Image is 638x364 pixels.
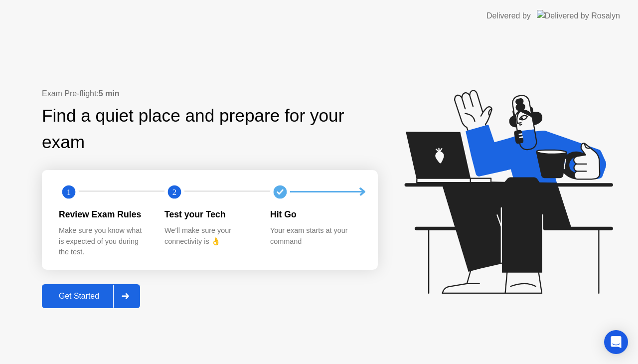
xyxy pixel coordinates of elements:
div: Get Started [45,292,113,301]
div: Open Intercom Messenger [604,330,628,354]
div: Review Exam Rules [59,208,149,221]
text: 1 [67,187,71,196]
text: 2 [172,187,176,196]
div: Your exam starts at your command [270,225,360,247]
div: Exam Pre-flight: [42,88,378,100]
div: Delivered by [486,10,531,22]
div: We’ll make sure your connectivity is 👌 [164,225,254,247]
div: Find a quiet place and prepare for your exam [42,103,378,156]
b: 5 min [99,89,120,98]
button: Get Started [42,284,140,308]
div: Test your Tech [164,208,254,221]
img: Delivered by Rosalyn [537,10,620,21]
div: Make sure you know what is expected of you during the test. [59,225,149,258]
div: Hit Go [270,208,360,221]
